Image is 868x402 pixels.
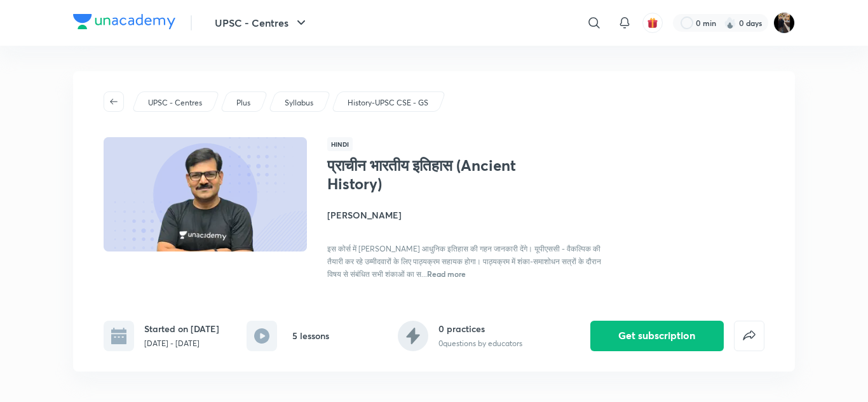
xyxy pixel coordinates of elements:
[327,208,612,222] h4: [PERSON_NAME]
[438,322,522,335] h6: 0 practices
[144,322,219,335] h6: Started on [DATE]
[148,97,202,109] p: UPSC - Centres
[146,97,205,109] a: UPSC - Centres
[236,97,250,109] p: Plus
[348,97,428,109] p: History-UPSC CSE - GS
[427,269,466,279] span: Read more
[327,244,601,279] span: इस कोर्स में [PERSON_NAME] आधुनिक इतिहास की गहन जानकारी देंगे। यूपीएससी - वैकल्पिक की तैयारी कर र...
[73,14,175,29] img: Company Logo
[292,329,329,342] h6: 5 lessons
[773,12,795,34] img: amit tripathi
[327,156,535,193] h1: प्राचीन भारतीय इतिहास (Ancient History)
[734,321,764,351] button: false
[283,97,316,109] a: Syllabus
[724,17,736,29] img: streak
[102,136,309,253] img: Thumbnail
[590,321,724,351] button: Get subscription
[327,137,353,151] span: Hindi
[346,97,431,109] a: History-UPSC CSE - GS
[647,17,658,29] img: avatar
[642,13,663,33] button: avatar
[144,338,219,349] p: [DATE] - [DATE]
[285,97,313,109] p: Syllabus
[234,97,253,109] a: Plus
[207,10,316,36] button: UPSC - Centres
[438,338,522,349] p: 0 questions by educators
[73,14,175,32] a: Company Logo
